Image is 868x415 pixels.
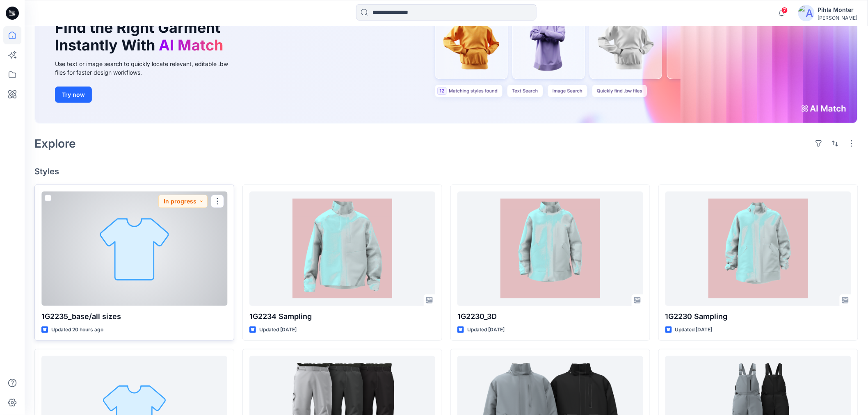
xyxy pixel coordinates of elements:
[798,5,815,21] img: avatar
[675,326,713,334] p: Updated [DATE]
[34,166,858,176] h4: Styles
[781,7,788,14] span: 7
[51,326,103,334] p: Updated 20 hours ago
[259,326,297,334] p: Updated [DATE]
[818,5,858,15] div: Pihla Monter
[55,87,92,103] button: Try now
[249,311,435,322] p: 1G2234 Sampling
[665,311,851,322] p: 1G2230 Sampling
[457,311,643,322] p: 1G2230_3D
[55,19,227,54] h1: Find the Right Garment Instantly With
[249,192,435,306] a: 1G2234 Sampling
[159,36,223,54] span: AI Match
[665,192,851,306] a: 1G2230 Sampling
[41,311,227,322] p: 1G2235_base/all sizes
[41,192,227,306] a: 1G2235_base/all sizes
[55,59,240,77] div: Use text or image search to quickly locate relevant, editable .bw files for faster design workflows.
[457,192,643,306] a: 1G2230_3D
[818,15,858,21] div: [PERSON_NAME]
[34,137,76,150] h2: Explore
[467,326,505,334] p: Updated [DATE]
